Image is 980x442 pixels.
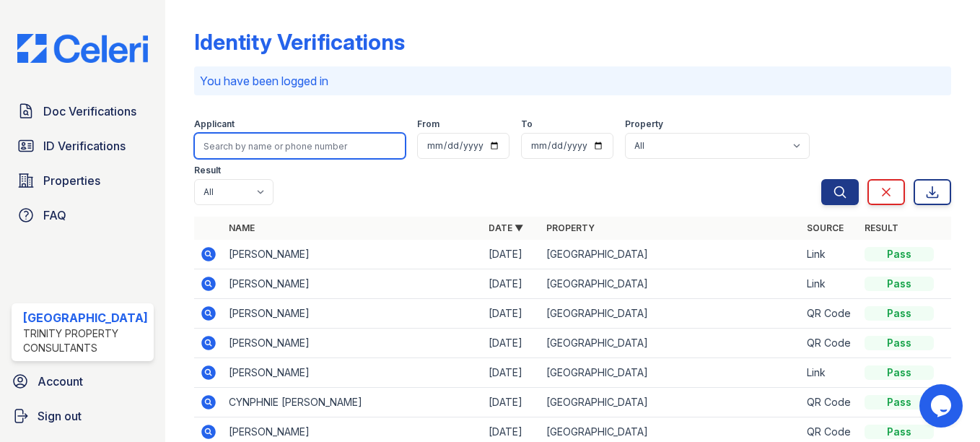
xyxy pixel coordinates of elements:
td: [DATE] [483,299,541,329]
iframe: chat widget [919,384,966,428]
a: Account [6,367,159,396]
td: [GEOGRAPHIC_DATA] [541,240,801,269]
td: [PERSON_NAME] [223,240,484,269]
div: Pass [865,365,934,380]
td: [GEOGRAPHIC_DATA] [541,269,801,299]
label: To [521,118,533,130]
label: Result [194,165,221,176]
div: Trinity Property Consultants [23,326,148,355]
div: [GEOGRAPHIC_DATA] [23,309,148,326]
td: [GEOGRAPHIC_DATA] [541,358,801,388]
img: CE_Logo_Blue-a8612792a0a2168367f1c8372b55b34899dd931a85d93a1a3d3e32e68fde9ad4.png [6,34,159,64]
a: Result [865,222,898,233]
div: Pass [865,425,934,439]
span: Sign out [38,407,82,425]
td: [GEOGRAPHIC_DATA] [541,388,801,417]
td: Link [801,240,859,269]
a: Doc Verifications [12,97,154,126]
td: QR Code [801,299,859,329]
div: Pass [865,336,934,350]
div: Pass [865,247,934,261]
td: CYNPHNIE [PERSON_NAME] [223,388,484,417]
td: [DATE] [483,269,541,299]
span: Properties [43,172,100,189]
td: QR Code [801,329,859,358]
td: [DATE] [483,358,541,388]
td: QR Code [801,388,859,417]
p: You have been logged in [200,72,945,90]
a: Property [546,222,595,233]
a: FAQ [12,201,154,230]
td: [GEOGRAPHIC_DATA] [541,299,801,329]
a: ID Verifications [12,131,154,160]
td: [GEOGRAPHIC_DATA] [541,329,801,358]
td: [DATE] [483,240,541,269]
label: Applicant [194,118,235,130]
div: Pass [865,306,934,321]
div: Identity Verifications [194,29,405,55]
a: Sign out [6,402,159,430]
label: Property [625,118,663,130]
span: FAQ [43,207,66,224]
label: From [417,118,439,130]
div: Pass [865,277,934,291]
span: Account [38,373,83,390]
td: [DATE] [483,388,541,417]
span: Doc Verifications [43,103,136,120]
span: ID Verifications [43,137,126,155]
a: Date ▼ [489,222,523,233]
div: Pass [865,395,934,409]
td: [PERSON_NAME] [223,358,484,388]
a: Properties [12,166,154,195]
td: Link [801,269,859,299]
td: [DATE] [483,329,541,358]
td: [PERSON_NAME] [223,269,484,299]
td: [PERSON_NAME] [223,329,484,358]
td: Link [801,358,859,388]
input: Search by name or phone number [194,133,406,159]
a: Name [229,222,255,233]
td: [PERSON_NAME] [223,299,484,329]
a: Source [807,222,844,233]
